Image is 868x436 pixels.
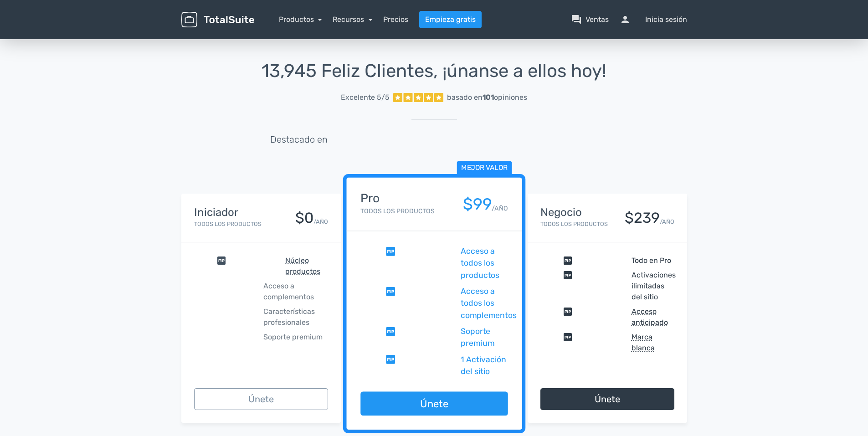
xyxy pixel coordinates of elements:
[360,246,457,282] span: comprobar
[462,195,492,213] div: $99
[461,354,508,378] span: 1 Activación del sitio
[632,270,676,303] span: Activaciones ilimitadas del sitio
[333,15,372,24] a: Recursos
[360,354,457,378] span: comprobar
[313,217,328,226] small: /AÑO
[383,14,408,25] a: Precios
[360,286,457,322] span: comprobar
[285,255,328,277] abbr: Núcleo productos
[540,221,608,227] small: Todos los productos
[360,326,457,350] span: comprobar
[461,286,516,322] span: Acceso a todos los complementos
[181,61,687,81] h1: 13,945 Feliz Clientes, ¡únanse a ellos hoy!
[194,221,262,227] small: Todos los productos
[540,255,628,266] span: comprobar
[194,388,328,410] a: Únete
[571,14,609,25] a: question_answerVentas
[540,206,608,218] h4: Negocio
[632,306,674,328] abbr: Acceso anticipado
[360,192,435,205] h4: Pro
[483,93,494,102] strong: 101
[461,246,508,282] span: Acceso a todos los productos
[181,12,254,28] img: TotalSuite para WordPress
[263,306,328,328] span: Características profesionales
[194,281,260,303] span: cerrar
[540,332,628,354] span: comprobar
[632,332,674,354] abbr: Marca blanca
[270,134,328,144] h5: Destacado en
[625,210,660,226] div: $239
[586,14,609,25] font: Ventas
[194,206,262,218] h4: Iniciador
[632,255,671,266] span: Todo en Pro
[660,217,674,226] small: /AÑO
[341,92,390,103] span: Excelente 5/5
[194,306,260,328] span: cerrar
[419,11,482,28] a: Empieza gratis
[492,204,508,213] small: /AÑO
[181,88,687,107] a: Excelente 5/5 basado en101opiniones
[263,281,328,303] span: Acceso a complementos
[620,14,687,25] a: personaInicia sesión
[645,14,687,25] font: Inicia sesión
[457,161,512,175] span: Mejor valor
[295,210,313,226] div: $0
[194,255,282,277] span: comprobar
[461,326,508,350] span: Soporte premium
[540,270,628,303] span: comprobar
[194,332,260,343] span: cerrar
[620,14,642,25] span: persona
[540,388,674,410] a: Únete
[571,14,582,25] span: question_answer
[540,306,628,328] span: comprobar
[447,92,527,103] div: basado en opiniones
[360,207,435,215] small: Todos los productos
[360,392,508,416] a: Únete
[263,332,323,343] span: Soporte premium
[279,15,322,24] a: Productos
